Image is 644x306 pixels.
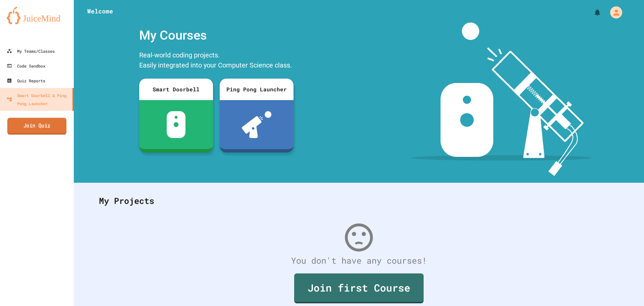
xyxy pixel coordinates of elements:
[7,77,45,85] div: Quiz Reports
[92,188,626,214] div: My Projects
[7,7,67,24] img: logo-orange.svg
[92,254,626,267] div: You don't have any courses!
[7,47,55,55] div: My Teams/Classes
[136,48,297,74] div: Real-world coding projects. Easily integrated into your Computer Science class.
[139,79,213,100] div: Smart Doorbell
[242,111,272,138] img: ppl-with-ball.png
[7,91,70,107] div: Smart Doorbell & Ping Pong Launcher
[7,118,67,135] a: Join Quiz
[136,23,297,48] div: My Courses
[220,79,293,100] div: Ping Pong Launcher
[603,5,624,20] div: My Account
[581,7,603,18] div: My Notifications
[167,111,186,138] img: sdb-white.svg
[412,23,591,176] img: banner-image-my-projects.png
[294,273,424,303] a: Join first Course
[7,62,45,70] div: Code Sandbox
